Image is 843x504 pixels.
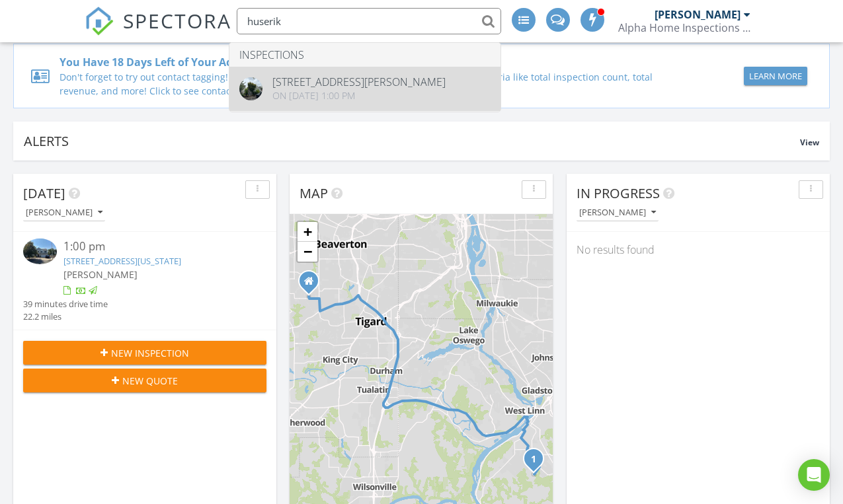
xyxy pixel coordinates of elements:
div: 39 minutes drive time [23,298,108,310]
a: Zoom out [298,242,317,262]
span: New Inspection [111,346,189,360]
div: [PERSON_NAME] [579,208,656,217]
a: 1:00 pm [STREET_ADDRESS][US_STATE] [PERSON_NAME] 39 minutes drive time 22.2 miles [23,238,266,323]
div: 1:00 pm [63,238,246,255]
span: Map [300,184,328,202]
img: 9227210%2Fcover_photos%2Fq3EtHoRnMi1lWZOgMsVS%2Foriginal.jpg [239,77,262,100]
div: Don't forget to try out contact tagging! Trigger customized messaging to your agents based off cr... [60,70,687,98]
a: Zoom in [298,222,317,242]
i: 1 [531,455,536,464]
button: [PERSON_NAME] [577,204,659,222]
span: New Quote [122,374,178,388]
div: 22.2 miles [23,310,108,323]
div: 15565 SW Sierra Ct, Beaverton OR 97007 [309,281,317,289]
button: New Inspection [23,341,266,365]
span: In Progress [577,184,660,202]
button: New Quote [23,369,266,392]
div: Open Intercom Messenger [798,459,830,491]
div: [PERSON_NAME] [655,8,741,21]
a: SPECTORA [85,18,231,46]
div: Alpha Home Inspections LLC [618,21,750,34]
input: Search everything... [237,8,501,34]
div: You Have 18 Days Left of Your Advanced Free Trial [60,54,687,70]
div: [STREET_ADDRESS][PERSON_NAME] [272,77,446,87]
a: [STREET_ADDRESS][US_STATE] [63,255,181,267]
span: [DATE] [23,184,65,202]
div: Alerts [24,132,800,150]
div: On [DATE] 1:00 pm [272,90,446,101]
img: 9350613%2Fcover_photos%2FQaICzxQPIRjZl4m0ZOuu%2Fsmall.jpg [23,238,57,264]
div: Learn More [749,70,802,83]
span: [PERSON_NAME] [63,268,138,281]
img: The Best Home Inspection Software - Spectora [85,7,114,36]
button: Learn More [744,67,807,85]
div: [PERSON_NAME] [26,208,102,217]
div: No results found [567,232,830,268]
span: View [800,137,819,148]
button: [PERSON_NAME] [23,204,105,222]
li: Inspections [229,43,501,67]
div: 12800 Joys Dr, Oregon City, OR 97045 [534,458,542,466]
span: SPECTORA [123,7,231,34]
